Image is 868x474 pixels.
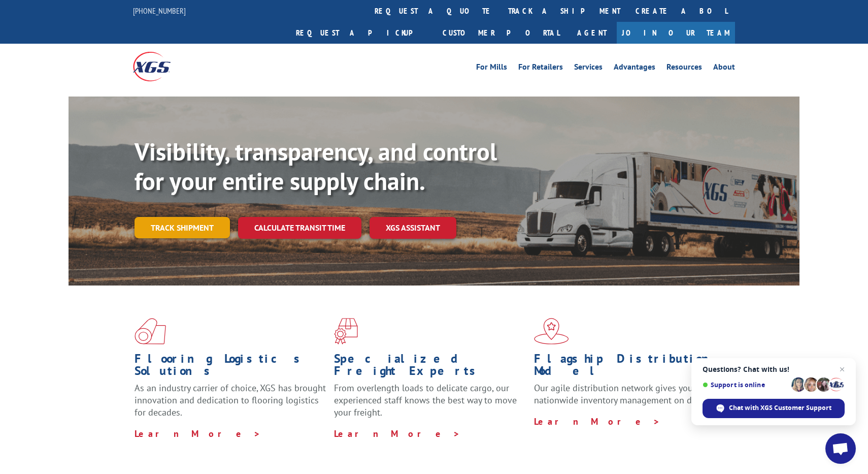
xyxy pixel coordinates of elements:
[703,365,845,373] span: Questions? Chat with us!
[135,217,230,238] a: Track shipment
[135,382,326,418] span: As an industry carrier of choice, XGS has brought innovation and dedication to flooring logistics...
[534,353,726,382] h1: Flagship Distribution Model
[703,381,788,389] span: Support is online
[135,136,497,197] b: Visibility, transparency, and control for your entire supply chain.
[135,428,261,439] a: Learn More >
[614,63,655,74] a: Advantages
[476,63,507,74] a: For Mills
[370,217,456,239] a: XGS ASSISTANT
[836,363,848,375] span: Close chat
[238,217,361,239] a: Calculate transit time
[334,428,460,439] a: Learn More >
[534,318,569,344] img: xgs-icon-flagship-distribution-model-red
[135,318,166,344] img: xgs-icon-total-supply-chain-intelligence-red
[133,6,186,16] a: [PHONE_NUMBER]
[518,63,563,74] a: For Retailers
[617,22,735,44] a: Join Our Team
[567,22,617,44] a: Agent
[713,63,735,74] a: About
[288,22,435,44] a: Request a pickup
[334,382,526,427] p: From overlength loads to delicate cargo, our experienced staff knows the best way to move your fr...
[574,63,603,74] a: Services
[534,382,721,406] span: Our agile distribution network gives you nationwide inventory management on demand.
[135,353,326,382] h1: Flooring Logistics Solutions
[729,403,831,413] span: Chat with XGS Customer Support
[334,353,526,382] h1: Specialized Freight Experts
[825,433,856,464] div: Open chat
[534,416,660,427] a: Learn More >
[435,22,567,44] a: Customer Portal
[703,399,845,418] div: Chat with XGS Customer Support
[334,318,358,344] img: xgs-icon-focused-on-flooring-red
[666,63,702,74] a: Resources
